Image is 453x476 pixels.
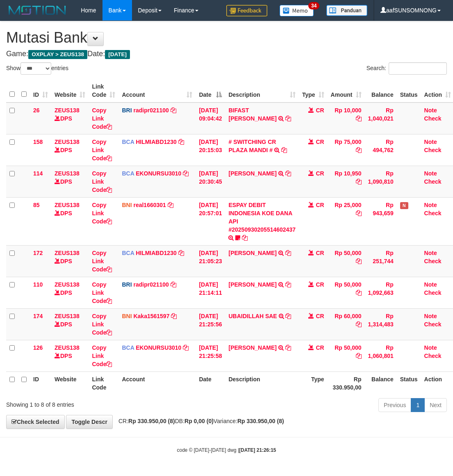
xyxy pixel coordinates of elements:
td: Rp 75,000 [328,134,365,166]
td: [DATE] 21:25:58 [196,340,225,371]
a: Check [424,210,442,216]
a: Copy Link Code [92,170,112,193]
td: [DATE] 20:57:01 [196,197,225,245]
a: Copy ESPAY DEBIT INDONESIA KOE DANA API #20250930205514602437 to clipboard [242,235,248,241]
td: Rp 50,000 [328,277,365,308]
input: Search: [389,62,447,75]
span: BRI [122,107,132,114]
a: ZEUS138 [55,281,80,288]
a: Copy Rp 10,950 to clipboard [356,178,362,185]
span: 114 [33,170,43,177]
span: 158 [33,139,43,145]
a: Check [424,321,442,328]
th: Amount: activate to sort column ascending [328,79,365,102]
th: Description [225,371,299,395]
a: EKONURSU3010 [136,344,181,351]
th: Type [299,371,328,395]
span: CR [316,281,324,288]
a: Copy Link Code [92,202,112,225]
a: Copy # SWITCHING CR PLAZA MANDI # to clipboard [281,147,287,153]
a: Copy Rp 25,000 to clipboard [356,210,362,216]
a: Note [424,107,437,114]
td: Rp 60,000 [328,308,365,340]
span: BRI [122,281,132,288]
th: Status [397,371,421,395]
select: Showentries [20,62,51,75]
a: Copy real1660301 to clipboard [168,202,173,208]
td: Rp 10,950 [328,166,365,197]
a: Copy Rp 50,000 to clipboard [356,289,362,296]
a: radipr021100 [133,281,168,288]
a: # SWITCHING CR PLAZA MANDI # [228,139,276,153]
a: Next [424,398,447,412]
a: Note [424,344,437,351]
span: CR [316,107,324,114]
td: Rp 1,090,810 [365,166,397,197]
a: Copy Link Code [92,344,112,367]
td: DPS [51,102,89,134]
a: Copy HILMIABD1230 to clipboard [178,139,184,145]
a: ESPAY DEBIT INDONESIA KOE DANA API #20250930205514602437 [228,202,296,233]
td: Rp 10,000 [328,102,365,134]
strong: [DATE] 21:26:15 [239,447,276,453]
span: BNI [122,313,132,319]
span: BNI [122,202,132,208]
img: Button%20Memo.svg [280,5,314,16]
a: Copy AHMAD AGUSTI to clipboard [285,170,291,177]
a: HILMIABD1230 [136,250,177,256]
a: Check [424,178,442,185]
a: ZEUS138 [55,250,80,256]
th: Date [196,371,225,395]
th: Link Code [89,371,118,395]
td: Rp 943,659 [365,197,397,245]
span: CR: DB: Variance: [114,418,284,424]
a: Toggle Descr [66,415,113,429]
a: [PERSON_NAME] [228,344,276,351]
th: Rp 330.950,00 [328,371,365,395]
th: Website: activate to sort column ascending [51,79,89,102]
a: Copy Link Code [92,281,112,304]
a: Check [424,115,442,122]
td: [DATE] 20:15:03 [196,134,225,166]
span: 110 [33,281,43,288]
a: Kaka1561597 [133,313,169,319]
th: Date: activate to sort column descending [196,79,225,102]
a: Copy Link Code [92,313,112,336]
span: OXPLAY > ZEUS138 [28,50,87,59]
td: Rp 50,000 [328,340,365,371]
span: 172 [33,250,43,256]
th: ID [30,371,51,395]
span: BCA [122,250,134,256]
a: ZEUS138 [55,344,80,351]
span: CR [316,170,324,177]
a: Check [424,147,442,153]
a: Copy EKONURSU3010 to clipboard [183,170,189,177]
td: Rp 1,040,021 [365,102,397,134]
a: real1660301 [133,202,166,208]
a: Note [424,281,437,288]
span: CR [316,139,324,145]
a: UBAIDILLAH SAE [228,313,277,319]
a: ZEUS138 [55,107,80,114]
a: Check Selected [6,415,65,429]
a: Copy Kaka1561597 to clipboard [171,313,177,319]
a: Note [424,202,437,208]
span: Has Note [400,202,408,209]
span: 34 [308,2,319,9]
th: Account: activate to sort column ascending [118,79,196,102]
th: Account [118,371,196,395]
a: Copy UBAIDILLAH SAE to clipboard [285,313,291,319]
a: Copy Rp 75,000 to clipboard [356,147,362,153]
div: Showing 1 to 8 of 8 entries [6,397,182,409]
th: Type: activate to sort column ascending [299,79,328,102]
td: [DATE] 21:05:23 [196,245,225,277]
td: DPS [51,308,89,340]
a: Note [424,139,437,145]
th: Status [397,79,421,102]
a: Copy MUHAMMAD ILHAM to clipboard [285,344,291,351]
label: Search: [366,62,447,75]
td: Rp 50,000 [328,245,365,277]
span: [DATE] [105,50,130,59]
span: CR [316,202,324,208]
a: Check [424,289,442,296]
